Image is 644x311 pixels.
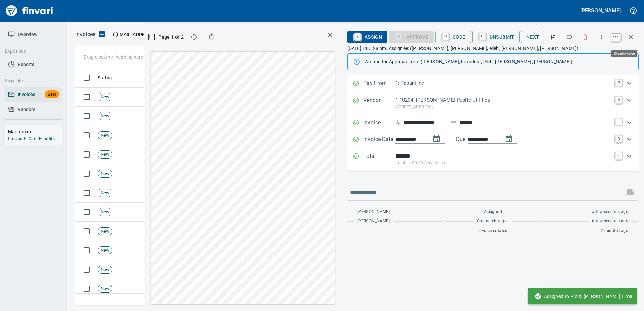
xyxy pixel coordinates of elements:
span: New [98,190,112,196]
p: 1: Tapani Inc. [395,79,611,87]
span: Invoice created [478,228,508,234]
span: 2 minutes ago [601,228,629,234]
button: Page 1 of 2 [150,31,183,43]
button: Flag [546,30,560,44]
span: Code [441,31,465,43]
span: Reports [18,60,34,69]
span: Vendors [18,105,35,114]
a: Corporate Card Benefits [8,136,55,141]
div: Expand [347,131,639,148]
span: New [98,247,112,254]
a: R [354,33,361,40]
a: D [615,135,622,142]
span: Assigned [484,209,502,215]
button: Next [521,31,545,43]
span: Status [98,74,112,82]
button: Labels [562,30,577,44]
div: Waiting for Approval from ([PERSON_NAME], brandonf, elleb, [PERSON_NAME], [PERSON_NAME]) [364,56,633,68]
span: New [98,94,112,100]
div: Coding Required [389,33,434,39]
span: Labels [141,74,165,82]
button: UUnsubmit [472,31,520,43]
a: Overview [5,27,62,42]
span: Page 1 of 2 [152,33,180,41]
span: Beta [45,91,59,98]
p: Drag a column heading here to group the table [84,54,182,60]
p: [STREET_ADDRESS] [395,104,611,111]
span: Next [526,33,539,41]
span: New [98,286,112,292]
button: change due date [501,131,517,147]
a: V [615,96,622,103]
p: Pay From [363,79,395,88]
button: Expenses [2,45,58,57]
span: a few seconds ago [592,209,629,215]
span: Assign [353,31,382,43]
button: [PERSON_NAME] [579,5,622,16]
div: Expand [347,114,639,131]
span: [EMAIL_ADDRESS][DOMAIN_NAME] [115,31,192,38]
a: Vendors [5,102,62,117]
p: [DATE] 1:00:28 pm. Assignee: ([PERSON_NAME], [PERSON_NAME], elleb, [PERSON_NAME], [PERSON_NAME]) [347,45,639,52]
span: New [98,171,112,177]
a: U [479,33,486,40]
button: Discard [578,30,593,44]
span: New [98,113,112,119]
button: Payable [2,75,58,87]
a: I [615,118,622,125]
span: Payable [5,77,56,85]
span: Status [98,74,121,82]
span: New [98,267,112,273]
p: (basis + $0.00 Service tax) [395,160,611,167]
p: Invoice Date [363,135,395,144]
button: More [594,30,609,44]
span: [PERSON_NAME] [357,209,390,215]
p: ( ) [109,31,194,38]
div: Expand [347,92,639,114]
span: New [98,209,112,215]
span: Invoices [18,90,35,99]
button: Upload an Invoice [95,30,109,38]
button: CCode [435,31,471,43]
span: Coding changed [477,218,509,225]
a: esc [611,34,621,41]
p: 1-10204: [PERSON_NAME] Public Utilities [395,96,611,104]
h6: Mastercard [8,128,62,135]
nav: breadcrumb [75,30,95,38]
p: Due [456,135,488,143]
span: a few seconds ago [592,218,629,225]
p: Invoice [363,118,395,127]
span: New [98,228,112,235]
div: Expand [347,148,639,171]
span: This records your message into the invoice and notifies anyone mentioned [622,184,639,200]
span: Overview [18,30,37,39]
h5: [PERSON_NAME] [580,7,621,14]
button: RAssign [347,31,387,43]
a: InvoicesBeta [5,87,62,102]
span: Unsubmit [478,31,514,43]
a: P [615,79,622,86]
div: Expand [347,75,639,92]
span: New [98,132,112,139]
span: Assigned to PM33 [PERSON_NAME] Time [535,293,632,300]
button: change date [428,131,445,147]
a: C [442,33,449,40]
p: Invoices [75,30,95,38]
span: New [98,151,112,158]
svg: Invoice number [395,118,401,127]
a: T [615,152,622,159]
span: [PERSON_NAME] [357,218,390,225]
p: Vendor [363,96,395,110]
a: Reports [5,57,62,72]
span: Expenses [5,47,56,55]
img: Finvari [4,3,55,19]
p: Total [363,152,395,167]
span: Labels [141,74,156,82]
